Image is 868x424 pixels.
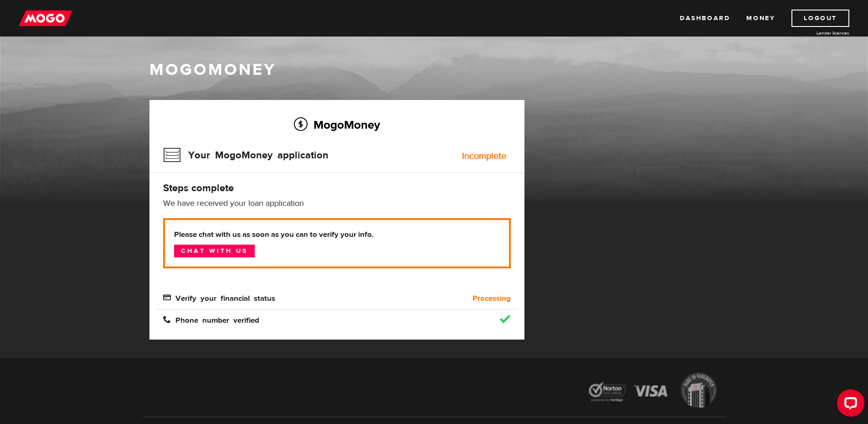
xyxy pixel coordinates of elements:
span: Phone number verified [163,315,259,323]
span: Verify your financial status [163,293,275,301]
iframe: LiveChat chat widget [830,386,868,424]
a: Money [746,10,775,27]
img: legal-icons-92a2ffecb4d32d839781d1b4e4802d7b.png [580,366,726,417]
h2: MogoMoney [163,115,511,134]
a: Logout [791,10,849,27]
b: Please chat with us as soon as you can to verify your info. [174,229,500,240]
a: Dashboard [680,10,730,27]
a: Chat with us [174,245,255,257]
a: Lender licences [781,30,849,37]
div: Incomplete [462,152,506,161]
h3: Your MogoMoney application [163,143,329,167]
h4: Steps complete [163,182,511,194]
h1: MogoMoney [149,60,719,79]
img: mogo_logo-11ee424be714fa7cbb0f0f49df9e16ec.png [19,10,72,27]
b: Processing [473,293,511,304]
p: We have received your loan application [163,198,511,209]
